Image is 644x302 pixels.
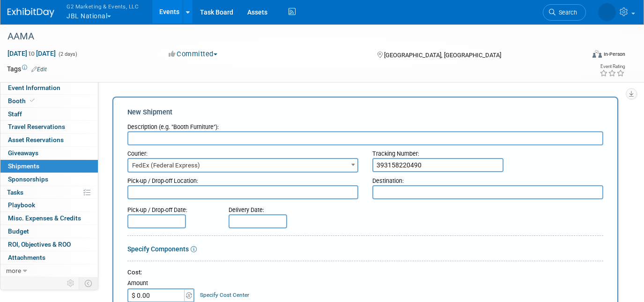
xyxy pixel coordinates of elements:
div: Amount [127,279,195,288]
a: Misc. Expenses & Credits [0,212,98,225]
a: Specify Components [127,245,189,253]
img: Format-Inperson.png [592,50,602,58]
a: Playbook [0,199,98,211]
div: Event Rating [600,64,625,69]
span: Travel Reservations [8,123,65,130]
td: Tags [7,64,47,74]
a: Staff [0,108,98,121]
span: more [6,267,21,274]
div: Cost: [127,268,603,277]
span: G2 Marketing & Events, LLC [67,1,139,11]
div: AAMA [4,28,573,45]
span: Booth [8,97,37,105]
span: to [27,50,36,57]
div: Delivery Date: [229,202,337,214]
span: Asset Reservations [8,136,64,143]
img: ExhibitDay [7,8,54,17]
span: FedEx (Federal Express) [128,159,357,172]
span: FedEx (Federal Express) [127,158,358,173]
i: Booth reservation complete [30,98,35,103]
span: Search [555,9,577,16]
span: Tasks [7,189,23,196]
div: Courier: [127,145,358,158]
a: more [0,264,98,277]
a: Search [543,4,586,21]
a: Edit [31,66,47,73]
button: Committed [165,49,221,59]
div: New Shipment [127,107,603,117]
div: Pick-up / Drop-off Date: [127,202,215,214]
a: ROI, Objectives & ROO [0,238,98,251]
span: Shipments [8,162,39,170]
span: Budget [8,227,29,235]
span: Staff [8,110,22,118]
div: Destination: [372,173,603,185]
div: Pick-up / Drop-off Location: [127,173,358,185]
td: Toggle Event Tabs [79,277,98,289]
img: Laine Butler [598,3,616,21]
a: Shipments [0,160,98,173]
div: In-Person [603,51,625,58]
div: Tracking Number: [372,145,603,158]
span: Giveaways [8,149,38,157]
span: Event Information [8,84,60,91]
a: Specify Cost Center [200,292,249,298]
span: (2 days) [58,51,77,57]
a: Giveaways [0,147,98,159]
div: Event Format [534,49,625,63]
a: Sponsorships [0,173,98,186]
span: [GEOGRAPHIC_DATA], [GEOGRAPHIC_DATA] [384,52,501,59]
a: Event Information [0,82,98,94]
a: Booth [0,95,98,107]
span: Sponsorships [8,175,48,183]
span: Playbook [8,201,35,209]
a: Budget [0,225,98,238]
span: ROI, Objectives & ROO [8,241,71,248]
td: Personalize Event Tab Strip [63,277,79,289]
div: Description (e.g. "Booth Furniture"): [127,119,603,131]
a: Travel Reservations [0,121,98,133]
a: Tasks [0,186,98,199]
a: Attachments [0,251,98,264]
a: Asset Reservations [0,134,98,146]
span: [DATE] [DATE] [7,49,56,58]
span: Misc. Expenses & Credits [8,214,81,222]
span: Attachments [8,254,45,261]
